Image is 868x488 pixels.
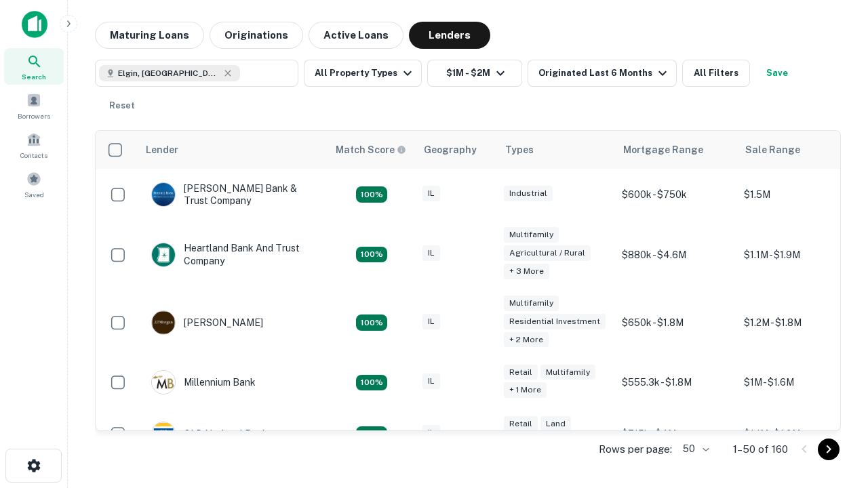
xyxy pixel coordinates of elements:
[504,186,553,201] div: Industrial
[504,314,606,329] div: Residential Investment
[737,169,859,220] td: $1.5M
[409,22,490,49] button: Lenders
[328,131,416,169] th: Capitalize uses an advanced AI algorithm to match your search with the best lender. The match sco...
[737,289,859,357] td: $1.2M - $1.8M
[504,245,591,261] div: Agricultural / Rural
[504,382,547,398] div: + 1 more
[422,425,440,441] div: IL
[615,169,737,220] td: $600k - $750k
[540,365,595,380] div: Multifamily
[538,65,671,81] div: Originated Last 6 Months
[737,408,859,460] td: $1.1M - $1.9M
[599,441,672,457] p: Rows per page:
[504,264,549,279] div: + 3 more
[95,22,204,49] button: Maturing Loans
[4,48,64,85] a: Search
[615,357,737,408] td: $555.3k - $1.8M
[118,67,220,79] span: Elgin, [GEOGRAPHIC_DATA], [GEOGRAPHIC_DATA]
[151,370,256,394] div: Millennium Bank
[138,131,328,169] th: Lender
[304,60,422,87] button: All Property Types
[737,131,859,169] th: Sale Range
[24,189,44,200] span: Saved
[151,310,263,335] div: [PERSON_NAME]
[424,142,477,158] div: Geography
[356,375,387,391] div: Matching Properties: 16, hasApolloMatch: undefined
[4,87,64,124] a: Borrowers
[151,182,314,207] div: [PERSON_NAME] Bank & Trust Company
[800,336,868,401] iframe: Chat Widget
[18,110,50,121] span: Borrowers
[737,357,859,408] td: $1M - $1.6M
[356,186,387,203] div: Matching Properties: 28, hasApolloMatch: undefined
[4,166,64,203] a: Saved
[528,60,677,87] button: Originated Last 6 Months
[504,296,559,311] div: Multifamily
[152,243,175,266] img: picture
[615,408,737,460] td: $715k - $4M
[615,289,737,357] td: $650k - $1.8M
[422,186,440,201] div: IL
[151,422,268,446] div: OLD National Bank
[356,247,387,263] div: Matching Properties: 20, hasApolloMatch: undefined
[623,142,703,158] div: Mortgage Range
[20,150,47,161] span: Contacts
[818,439,840,460] button: Go to next page
[146,142,178,158] div: Lender
[755,60,799,87] button: Save your search to get updates of matches that match your search criteria.
[504,416,538,432] div: Retail
[737,220,859,289] td: $1.1M - $1.9M
[540,416,571,432] div: Land
[422,314,440,329] div: IL
[152,422,175,445] img: picture
[356,426,387,443] div: Matching Properties: 22, hasApolloMatch: undefined
[152,183,175,206] img: picture
[309,22,403,49] button: Active Loans
[4,127,64,163] a: Contacts
[504,365,538,380] div: Retail
[745,142,800,158] div: Sale Range
[336,142,403,157] h6: Match Score
[682,60,750,87] button: All Filters
[422,373,440,389] div: IL
[356,314,387,331] div: Matching Properties: 24, hasApolloMatch: undefined
[615,220,737,289] td: $880k - $4.6M
[505,142,534,158] div: Types
[733,441,788,457] p: 1–50 of 160
[152,311,175,334] img: picture
[427,60,522,87] button: $1M - $2M
[677,439,711,459] div: 50
[151,242,314,266] div: Heartland Bank And Trust Company
[152,371,175,394] img: picture
[336,142,406,157] div: Capitalize uses an advanced AI algorithm to match your search with the best lender. The match sco...
[210,22,303,49] button: Originations
[422,245,440,261] div: IL
[416,131,497,169] th: Geography
[497,131,615,169] th: Types
[615,131,737,169] th: Mortgage Range
[504,227,559,243] div: Multifamily
[504,332,549,348] div: + 2 more
[100,92,144,119] button: Reset
[22,71,46,82] span: Search
[22,11,47,38] img: capitalize-icon.png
